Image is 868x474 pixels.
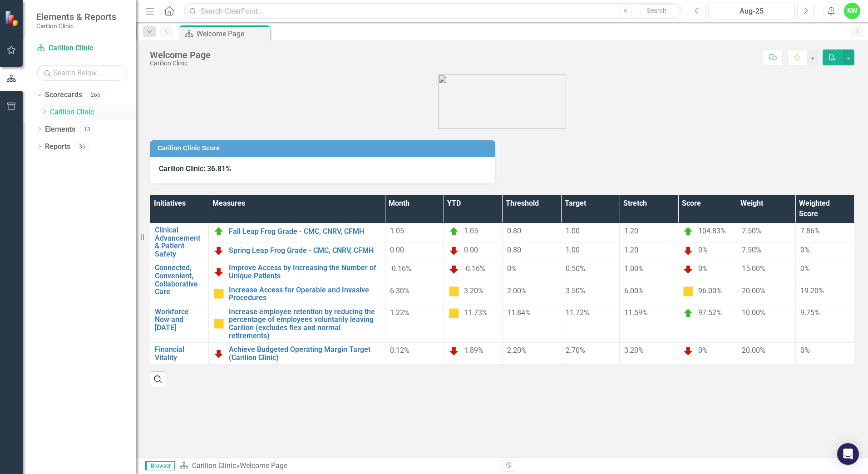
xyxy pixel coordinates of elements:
[213,348,224,359] img: Below Plan
[742,346,765,355] span: 20.00%
[624,346,644,355] span: 3.20%
[683,264,694,275] img: Below Plan
[155,264,204,296] a: Connected, Convenient, Collaborative Care
[800,246,810,254] span: 0%
[390,246,404,254] span: 0.00
[197,28,268,39] div: Welcome Page
[36,22,116,30] small: Carilion Clinic
[36,11,116,22] span: Elements & Reports
[192,461,236,470] a: Carilion Clinic
[155,346,204,361] a: Financial Vitality
[624,286,644,295] span: 6.00%
[229,264,380,280] a: Improve Access by Increasing the Number of Unique Patients
[698,346,708,355] span: 0%
[507,286,527,295] span: 2.00%
[566,346,585,355] span: 2.70%
[36,43,127,54] a: Carilion Clinic
[683,346,694,356] img: Below Plan
[464,346,483,355] span: 1.89%
[150,60,211,67] div: Carilion Clinic
[390,227,404,235] span: 1.05
[683,245,694,256] img: Below Plan
[507,308,531,317] span: 11.84%
[800,308,820,317] span: 9.75%
[464,227,478,235] span: 1.05
[464,308,488,317] span: 11.73%
[800,227,820,235] span: 7.86%
[80,125,94,133] div: 13
[36,65,127,81] input: Search Below...
[159,164,231,173] span: Carilion Clinic: 36.81%
[566,227,580,235] span: 1.00
[837,443,859,465] div: Open Intercom Messenger
[566,286,585,295] span: 3.50%
[145,461,175,470] span: Browser
[698,265,708,273] span: 0%
[566,308,589,317] span: 11.72%
[449,308,459,319] img: Caution
[213,226,224,237] img: On Target
[390,286,409,295] span: 6.30%
[742,264,765,273] span: 15.00%
[711,6,792,17] div: Aug-25
[698,227,726,235] span: 104.83%
[742,246,761,254] span: 7.50%
[50,107,136,118] a: Carilion Clinic
[213,245,224,256] img: Below Plan
[507,264,517,273] span: 0%
[634,5,680,17] button: Search
[683,286,694,297] img: Caution
[698,286,722,295] span: 96.00%
[464,246,478,254] span: 0.00
[150,50,211,60] div: Welcome Page
[438,74,566,129] img: carilion%20clinic%20logo%202.0.png
[390,308,409,317] span: 1.22%
[742,308,765,317] span: 10.00%
[464,265,485,273] span: -0.16%
[45,90,82,100] a: Scorecards
[698,308,722,317] span: 97.52%
[390,264,411,273] span: -0.16%
[213,267,224,277] img: Below Plan
[75,143,89,150] div: 36
[507,346,527,355] span: 2.20%
[624,227,638,235] span: 1.20
[229,286,380,302] a: Increase Access for Operable and Invasive Procedures
[229,227,380,236] a: Fall Leap Frog Grade - CMC, CNRV, CFMH
[708,3,795,19] button: Aug-25
[213,288,224,299] img: Caution
[449,264,459,275] img: Below Plan
[507,246,521,254] span: 0.80
[449,286,459,297] img: Caution
[566,264,585,273] span: 0.50%
[566,246,580,254] span: 1.00
[449,346,459,356] img: Below Plan
[647,7,666,14] span: Search
[698,246,708,254] span: 0%
[742,286,765,295] span: 20.00%
[229,346,380,361] a: Achieve Budgeted Operating Margin Target (Carilion Clinic)
[800,286,824,295] span: 19.20%
[844,3,860,19] button: KW
[683,226,694,237] img: On Target
[179,461,495,471] div: »
[624,308,648,317] span: 11.59%
[800,346,810,355] span: 0%
[240,461,287,470] div: Welcome Page
[155,226,204,258] a: Clinical Advancement & Patient Safety
[683,308,694,319] img: On Target
[507,227,521,235] span: 0.80
[464,286,483,295] span: 3.20%
[742,227,761,235] span: 7.50%
[87,91,104,99] div: 266
[155,308,204,332] a: Workforce Now and [DATE]
[45,142,70,152] a: Reports
[229,308,380,340] a: Increase employee retention by reducing the percentage of employees voluntarily leaving Carilion ...
[184,3,682,19] input: Search ClearPoint...
[45,124,75,135] a: Elements
[158,145,491,152] h3: Carilion Clinic Score
[624,246,638,254] span: 1.20
[624,264,644,273] span: 1.00%
[5,10,20,26] img: ClearPoint Strategy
